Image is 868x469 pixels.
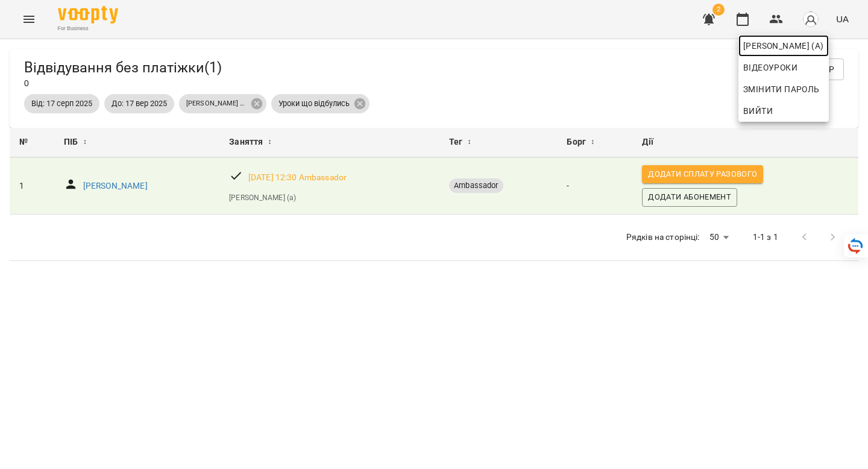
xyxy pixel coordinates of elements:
[743,39,824,53] span: [PERSON_NAME] (а)
[743,60,797,75] span: Відеоуроки
[743,104,773,118] span: Вийти
[738,35,829,57] a: [PERSON_NAME] (а)
[738,78,829,100] a: Змінити пароль
[738,100,829,122] button: Вийти
[743,82,824,96] span: Змінити пароль
[738,57,802,78] a: Відеоуроки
